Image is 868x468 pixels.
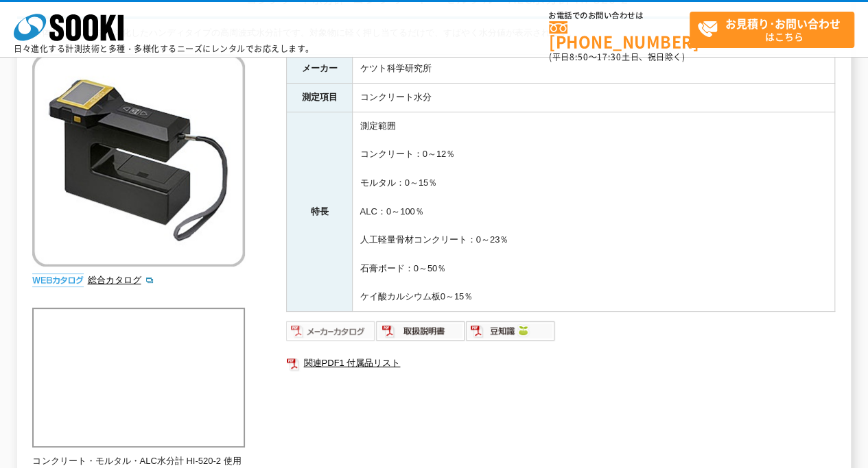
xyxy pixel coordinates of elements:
th: 測定項目 [287,83,353,112]
a: メーカーカタログ [286,329,376,339]
a: [PHONE_NUMBER] [549,21,690,49]
a: 取扱説明書 [376,329,466,339]
a: 豆知識 [466,329,556,339]
a: 関連PDF1 付属品リスト [286,354,835,372]
a: 総合カタログ [87,275,154,285]
span: (平日 ～ 土日、祝日除く) [549,51,685,63]
a: お見積り･お問い合わせはこちら [690,12,854,48]
img: メーカーカタログ [286,320,376,342]
th: メーカー [287,55,353,84]
th: 特長 [287,112,353,311]
span: お電話でのお問い合わせは [549,12,690,20]
strong: お見積り･お問い合わせ [725,15,841,32]
img: webカタログ [32,273,84,287]
img: コンクリート・モルタル・ALC水分計 HI-520-2 [32,54,245,267]
img: 取扱説明書 [376,320,466,342]
img: 豆知識 [466,320,556,342]
td: ケツト科学研究所 [353,55,835,84]
p: 日々進化する計測技術と多種・多様化するニーズにレンタルでお応えします。 [14,45,314,53]
td: コンクリート水分 [353,83,835,112]
span: 8:50 [570,51,589,63]
td: 測定範囲 コンクリート：0～12％ モルタル：0～15％ ALC：0～100％ 人工軽量骨材コンクリート：0～23％ 石膏ボード：0～50％ ケイ酸カルシウム板0～15％ [353,112,835,311]
span: はこちら [697,12,854,47]
span: 17:30 [597,51,622,63]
